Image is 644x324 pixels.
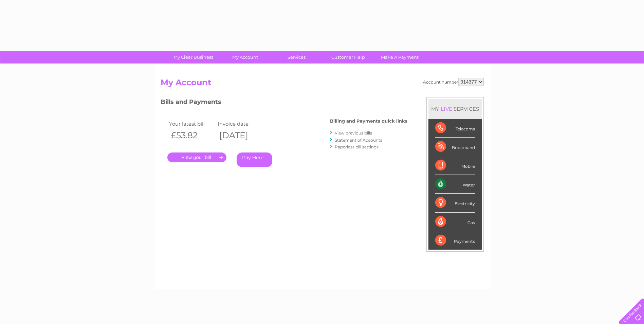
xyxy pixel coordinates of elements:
[217,51,273,64] a: My Account
[216,128,265,142] th: [DATE]
[428,99,482,119] div: MY SERVICES
[435,156,475,175] div: Mobile
[439,106,454,112] div: LIVE
[435,194,475,212] div: Electricity
[435,119,475,138] div: Telecoms
[435,213,475,231] div: Gas
[216,119,265,128] td: Invoice date
[237,152,272,167] a: Pay Here
[330,119,407,124] h4: Billing and Payments quick links
[423,78,484,86] div: Account number
[161,78,484,91] h2: My Account
[167,128,216,142] th: £53.82
[372,51,428,64] a: Make A Payment
[165,51,221,64] a: My Clear Business
[320,51,376,64] a: Customer Help
[167,119,216,128] td: Your latest bill
[167,152,226,162] a: .
[435,175,475,194] div: Water
[335,144,379,149] a: Paperless bill settings
[335,138,382,143] a: Statement of Accounts
[335,130,372,136] a: View previous bills
[435,138,475,156] div: Broadband
[161,97,407,109] h3: Bills and Payments
[269,51,325,64] a: Services
[435,231,475,250] div: Payments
